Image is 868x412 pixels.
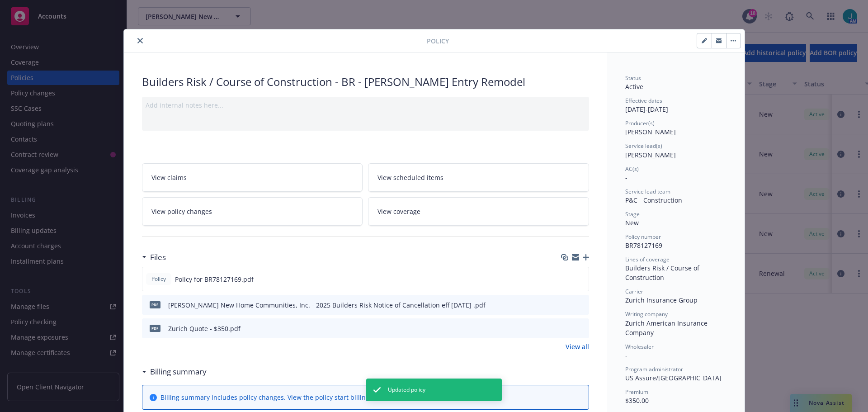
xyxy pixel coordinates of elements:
[625,241,662,250] span: BR78127169
[388,386,425,394] span: Updated policy
[142,163,363,192] a: View claims
[625,165,639,173] span: AC(s)
[625,142,662,150] span: Service lead(s)
[142,251,166,263] div: Files
[625,351,627,360] span: -
[625,256,670,263] span: Lines of coverage
[625,365,683,373] span: Program administrator
[625,343,654,350] span: Wholesaler
[150,275,168,283] span: Policy
[625,233,661,241] span: Policy number
[377,207,420,216] span: View coverage
[142,197,363,226] a: View policy changes
[150,251,166,263] h3: Files
[625,288,643,295] span: Carrier
[135,35,146,46] button: close
[625,173,627,182] span: -
[142,74,589,90] div: Builders Risk / Course of Construction - BR - [PERSON_NAME] Entry Remodel
[150,325,160,331] span: pdf
[625,128,676,136] span: [PERSON_NAME]
[168,300,486,310] div: [PERSON_NAME] New Home Communities, Inc. - 2025 Builders Risk Notice of Cancellation eff [DATE] .pdf
[566,342,589,351] a: View all
[368,197,589,226] a: View coverage
[577,324,585,333] button: preview file
[625,97,662,104] span: Effective dates
[142,366,207,378] div: Billing summary
[377,173,443,182] span: View scheduled items
[625,196,682,204] span: P&C - Construction
[625,210,640,218] span: Stage
[625,82,643,91] span: Active
[625,188,670,195] span: Service lead team
[625,119,655,127] span: Producer(s)
[563,300,570,310] button: download file
[562,275,570,284] button: download file
[563,324,570,333] button: download file
[168,324,241,333] div: Zurich Quote - $350.pdf
[625,296,698,304] span: Zurich Insurance Group
[151,173,187,182] span: View claims
[150,366,207,378] h3: Billing summary
[427,36,449,46] span: Policy
[146,100,585,110] div: Add internal notes here...
[150,301,160,308] span: pdf
[577,275,585,284] button: preview file
[625,74,641,82] span: Status
[625,388,648,396] span: Premium
[368,163,589,192] a: View scheduled items
[175,275,254,284] span: Policy for BR78127169.pdf
[625,151,676,159] span: [PERSON_NAME]
[625,263,726,282] div: Builders Risk / Course of Construction
[625,396,649,405] span: $350.00
[625,218,639,227] span: New
[625,319,709,337] span: Zurich American Insurance Company
[160,393,475,402] div: Billing summary includes policy changes. View the policy start billing summary on the .
[577,300,585,310] button: preview file
[625,374,722,382] span: US Assure/[GEOGRAPHIC_DATA]
[625,310,668,318] span: Writing company
[625,97,726,114] div: [DATE] - [DATE]
[151,207,212,216] span: View policy changes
